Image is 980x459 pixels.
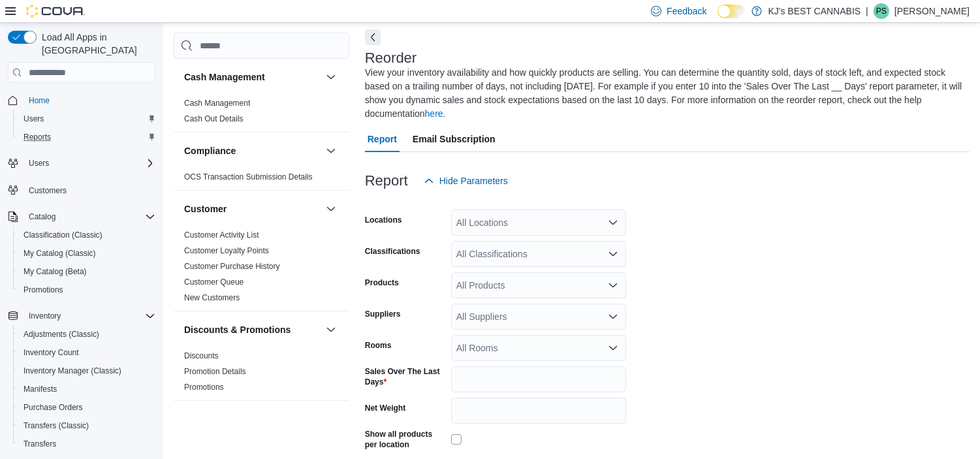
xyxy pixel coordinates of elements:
[365,366,446,387] label: Sales Over The Last Days
[365,50,417,66] h3: Reorder
[18,326,155,342] span: Adjustments (Classic)
[24,132,51,142] span: Reports
[419,168,513,194] button: Hide Parameters
[323,69,339,85] button: Cash Management
[184,172,313,182] span: OCS Transaction Submission Details
[24,402,83,413] span: Purchase Orders
[184,71,321,84] button: Cash Management
[13,128,161,146] button: Reports
[18,227,155,243] span: Classification (Classic)
[13,398,161,417] button: Purchase Orders
[184,114,244,123] a: Cash Out Details
[18,245,101,261] a: My Catalog (Classic)
[18,264,155,279] span: My Catalog (Beta)
[184,71,265,84] h3: Cash Management
[18,400,88,415] a: Purchase Orders
[184,367,246,376] a: Promotion Details
[24,182,155,198] span: Customers
[184,144,236,157] h3: Compliance
[29,311,61,321] span: Inventory
[18,129,56,145] a: Reports
[365,403,405,413] label: Net Weight
[174,227,349,311] div: Customer
[365,215,402,225] label: Locations
[667,5,706,18] span: Feedback
[323,201,339,217] button: Customer
[18,227,108,243] a: Classification (Classic)
[18,345,84,360] a: Inventory Count
[24,384,57,394] span: Manifests
[18,381,155,397] span: Manifests
[29,212,55,222] span: Catalog
[718,18,718,19] span: Dark Mode
[866,3,868,19] p: |
[18,264,92,279] a: My Catalog (Beta)
[368,126,397,152] span: Report
[24,155,155,171] span: Users
[18,381,62,397] a: Manifests
[425,108,443,119] a: here
[24,308,66,324] button: Inventory
[13,110,161,128] button: Users
[29,158,49,168] span: Users
[24,209,61,225] button: Catalog
[184,366,246,377] span: Promotion Details
[184,323,321,336] button: Discounts & Promotions
[13,343,161,362] button: Inventory Count
[24,285,63,295] span: Promotions
[184,293,240,303] span: New Customers
[184,246,269,255] a: Customer Loyalty Points
[184,262,280,271] a: Customer Purchase History
[18,400,155,415] span: Purchase Orders
[18,436,61,452] a: Transfers
[184,351,219,360] a: Discounts
[718,5,745,18] input: Dark Mode
[24,230,103,240] span: Classification (Classic)
[13,262,161,281] button: My Catalog (Beta)
[18,363,155,379] span: Inventory Manager (Classic)
[24,248,96,259] span: My Catalog (Classic)
[24,209,155,225] span: Catalog
[24,92,155,108] span: Home
[18,282,69,298] a: Promotions
[323,143,339,159] button: Compliance
[3,208,161,226] button: Catalog
[184,99,250,108] a: Cash Management
[3,154,161,172] button: Users
[184,277,244,287] a: Customer Queue
[24,329,99,340] span: Adjustments (Classic)
[24,308,155,324] span: Inventory
[24,366,121,376] span: Inventory Manager (Classic)
[365,309,401,319] label: Suppliers
[184,293,240,302] a: New Customers
[13,281,161,299] button: Promotions
[24,420,89,431] span: Transfers (Classic)
[3,91,161,110] button: Home
[608,343,618,353] button: Open list of options
[24,183,72,198] a: Customers
[365,246,420,257] label: Classifications
[18,111,49,127] a: Users
[13,435,161,453] button: Transfers
[608,217,618,228] button: Open list of options
[18,418,155,434] span: Transfers (Classic)
[3,180,161,199] button: Customers
[768,3,861,19] p: KJ's BEST CANNABIS
[26,5,85,18] img: Cova
[184,98,250,108] span: Cash Management
[18,282,155,298] span: Promotions
[876,3,887,19] span: PS
[365,429,446,450] label: Show all products per location
[18,436,155,452] span: Transfers
[365,29,381,45] button: Next
[29,95,50,106] span: Home
[184,230,259,240] a: Customer Activity List
[13,244,161,262] button: My Catalog (Classic)
[608,280,618,291] button: Open list of options
[874,3,889,19] div: Pan Sharma
[13,362,161,380] button: Inventory Manager (Classic)
[184,382,224,392] span: Promotions
[24,347,79,358] span: Inventory Count
[29,185,67,196] span: Customers
[13,417,161,435] button: Transfers (Classic)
